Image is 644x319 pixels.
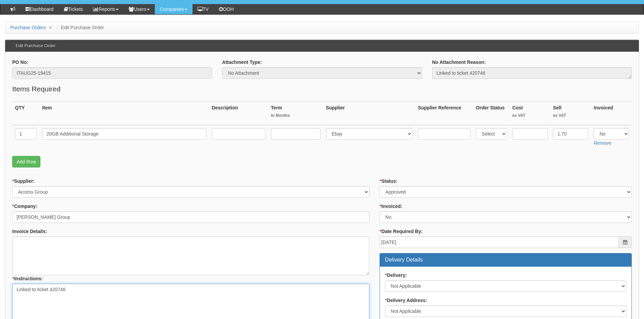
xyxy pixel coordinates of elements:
a: Remove [594,140,611,146]
a: Users [124,4,155,14]
th: QTY [12,102,39,125]
th: Cost [510,102,550,125]
th: Invoiced [591,102,632,125]
a: Companies [155,4,192,14]
legend: Items Required [12,84,60,94]
label: Status: [380,178,398,184]
th: Supplier [323,102,416,125]
small: ex VAT [553,113,588,119]
textarea: Linked to ticket 420746 [432,67,632,79]
small: ex VAT [512,113,548,119]
label: Invoiced: [380,203,402,210]
label: Supplier: [12,178,35,184]
span: > [48,25,54,30]
label: Date Required By: [380,228,423,235]
label: Delivery Address: [385,297,427,304]
a: Add Row [12,156,40,167]
th: Order Status [473,102,510,125]
th: Term [268,102,323,125]
a: Purchase Orders [10,25,46,30]
a: OOH [214,4,239,14]
th: Sell [550,102,591,125]
label: Attachment Type: [222,59,262,66]
th: Description [209,102,268,125]
a: Reports [88,4,124,14]
label: Invoice Details: [12,228,47,235]
h3: Delivery Details [385,257,626,263]
th: Supplier Reference [415,102,473,125]
label: PO No: [12,59,28,66]
label: Instructions: [12,275,43,282]
label: Company: [12,203,37,210]
label: Delivery: [385,272,407,279]
li: Edit Purchase Order [55,24,104,31]
h3: Edit Purchase Order [12,40,59,52]
a: TV [192,4,214,14]
th: Item [39,102,209,125]
a: Tickets [59,4,88,14]
label: No Attachment Reason: [432,59,486,66]
small: In Months [271,113,320,119]
a: Dashboard [20,4,59,14]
